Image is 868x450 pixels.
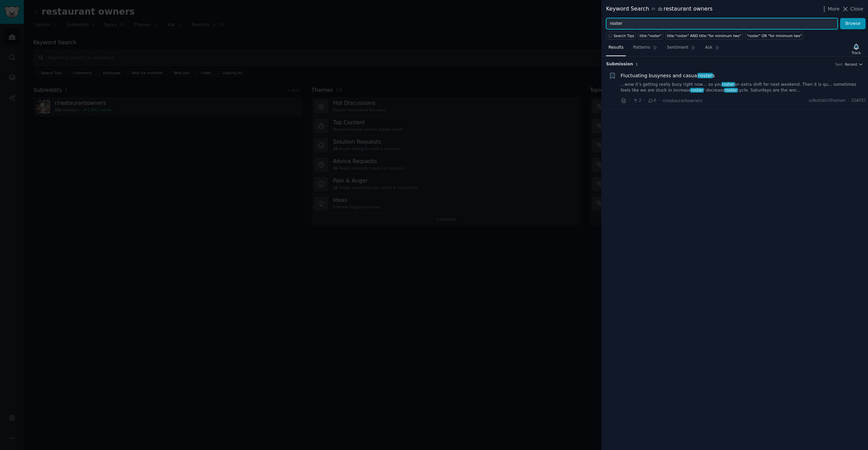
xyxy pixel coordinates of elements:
[667,45,688,51] span: Sentiment
[633,45,650,51] span: Patterns
[809,98,846,104] span: u/AutisticShaman
[705,45,713,51] span: Ask
[614,33,634,38] span: Search Tips
[621,72,715,79] a: Fluctuating busyness and casualrosters
[644,97,645,104] span: ·
[845,62,863,67] button: Recent
[850,5,863,13] span: Close
[606,32,636,39] button: Search Tips
[638,32,663,39] a: title:"roster"
[606,18,838,30] input: Try a keyword related to your business
[606,42,626,56] a: Results
[747,33,802,38] div: "roster" OR "for minimum two"
[640,33,662,38] div: title:"roster"
[635,62,638,66] span: 1
[648,98,656,104] span: 6
[721,82,735,87] span: roster
[845,62,857,67] span: Recent
[821,5,840,13] button: More
[608,45,623,51] span: Results
[690,88,704,93] span: roster
[621,82,866,94] a: ...wow it’s getting really busy right now… so yourosteran extra shift for next weekend. Then it i...
[703,42,722,56] a: Ask
[633,98,641,104] span: 2
[852,98,866,104] span: [DATE]
[631,42,660,56] a: Patterns
[666,32,743,39] a: title:"roster" AND title:"for minimum two"
[724,88,738,93] span: roster
[745,32,804,39] a: "roster" OR "for minimum two"
[852,50,861,55] div: Track
[835,62,843,67] div: Sort
[606,61,633,67] span: Submission
[840,18,866,30] button: Browse
[848,98,849,104] span: ·
[698,73,713,78] span: roster
[621,72,715,79] span: Fluctuating busyness and casual s
[606,5,713,13] div: Keyword Search restaurant owners
[629,97,630,104] span: ·
[665,42,698,56] a: Sentiment
[659,97,660,104] span: ·
[828,5,840,13] span: More
[842,5,863,13] button: Close
[663,98,702,103] span: r/restaurantowners
[667,33,741,38] div: title:"roster" AND title:"for minimum two"
[849,42,863,56] button: Track
[651,6,655,12] span: in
